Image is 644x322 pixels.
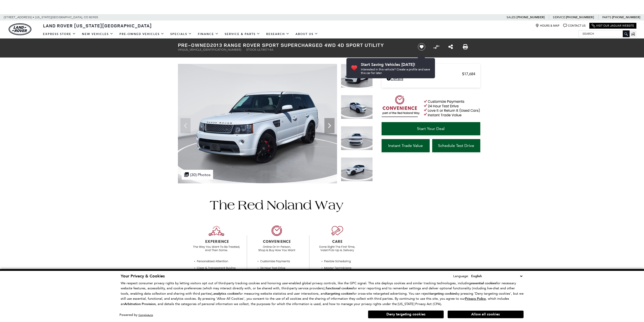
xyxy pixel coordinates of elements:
[4,15,98,19] a: [STREET_ADDRESS] • [US_STATE][GEOGRAPHIC_DATA], CO 80905
[387,76,475,81] a: Details
[448,44,453,50] a: Share this Pre-Owned 2013 Range Rover Sport Supercharged 4WD 4D Sport Utility
[341,95,373,119] img: Used 2013 Fuji White Land Rover Supercharged image 2
[535,24,559,28] a: Hours & Map
[178,42,409,48] h1: 2013 Range Rover Sport Supercharged 4WD 4D Sport Utility
[293,30,321,39] a: About Us
[195,30,222,39] a: Finance
[89,14,98,21] span: 80905
[416,43,427,51] button: Save vehicle
[116,30,167,39] a: Pre-Owned Vehicles
[43,23,152,29] span: Land Rover [US_STATE][GEOGRAPHIC_DATA]
[382,122,480,135] a: Start Your Deal
[453,274,469,278] div: Language:
[124,302,156,306] strong: Arbitration Provision
[465,296,486,301] u: Privacy Policy
[79,30,116,39] a: New Vehicles
[9,23,31,35] a: land-rover
[138,313,153,317] a: ComplyAuto
[326,291,352,296] strong: targeting cookies
[246,48,257,51] span: Stock:
[341,157,373,181] img: Used 2013 Fuji White Land Rover Supercharged image 4
[341,126,373,150] img: Used 2013 Fuji White Land Rover Supercharged image 3
[592,24,634,28] a: Visit Our Jaguar Website
[121,273,165,279] span: Your Privacy & Cookies
[341,64,373,88] img: Used 2013 Fuji White Land Rover Supercharged image 1
[119,313,153,317] div: Powered by
[463,44,468,50] a: Print this Pre-Owned 2013 Range Rover Sport Supercharged 4WD 4D Sport Utility
[430,291,456,296] strong: targeting cookies
[84,14,88,21] span: CO
[579,31,629,37] input: Search
[213,291,239,296] strong: analytics cookies
[448,311,524,318] button: Allow all cookies
[40,30,79,39] a: EXPRESS STORE
[326,286,353,291] strong: functional cookies
[257,48,273,51] span: UL785714A
[432,139,480,152] a: Schedule Test Drive
[553,15,565,19] span: Service
[471,281,496,286] strong: essential cookies
[368,310,444,318] button: Deny targeting cookies
[388,143,423,148] span: Instant Trade Value
[178,48,183,51] span: VIN:
[612,15,640,19] a: [PHONE_NUMBER]
[602,15,611,19] span: Parts
[387,72,475,76] a: Retailer Selling Price $17,684
[563,24,586,28] a: Contact Us
[417,126,445,131] span: Start Your Deal
[222,30,263,39] a: Service & Parts
[121,281,524,307] p: We respect consumer privacy rights by letting visitors opt out of third-party tracking cookies an...
[324,118,335,133] div: Next
[462,72,475,76] span: $17,684
[263,30,293,39] a: Research
[167,30,195,39] a: Specials
[35,14,83,21] span: [US_STATE][GEOGRAPHIC_DATA],
[178,64,337,183] img: Used 2013 Fuji White Land Rover Supercharged image 1
[465,297,486,300] a: Privacy Policy
[182,170,213,180] div: (30) Photos
[470,273,524,279] select: Language Select
[9,23,31,35] img: Land Rover
[178,42,210,48] strong: Pre-Owned
[432,43,440,51] button: Compare Vehicle
[382,139,430,152] a: Instant Trade Value
[438,143,474,148] span: Schedule Test Drive
[387,72,462,76] span: Retailer Selling Price
[4,14,34,21] span: [STREET_ADDRESS] •
[40,23,155,29] a: Land Rover [US_STATE][GEOGRAPHIC_DATA]
[40,30,321,39] nav: Main Navigation
[183,48,241,51] span: [US_VEHICLE_IDENTIFICATION_NUMBER]
[566,15,594,19] a: [PHONE_NUMBER]
[507,15,516,19] span: Sales
[516,15,545,19] a: [PHONE_NUMBER]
